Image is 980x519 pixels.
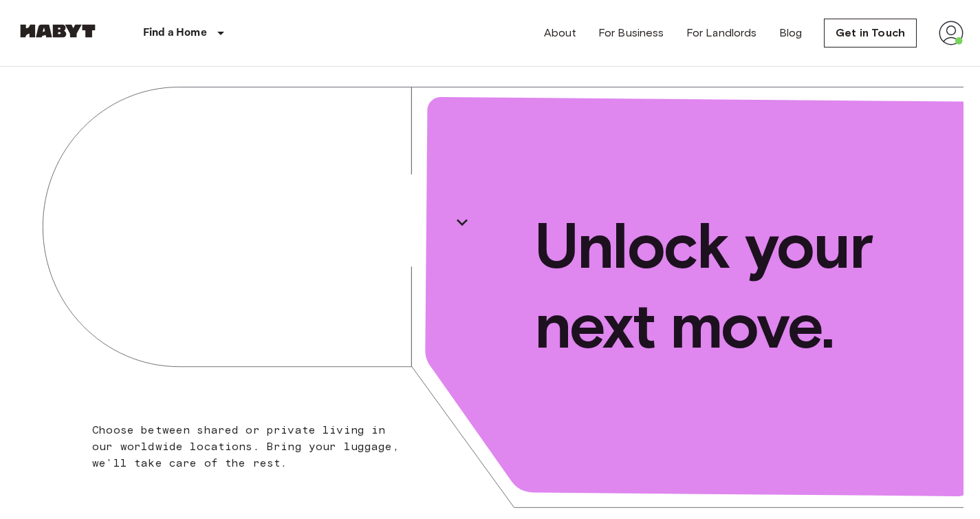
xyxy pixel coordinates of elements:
[598,25,664,41] a: For Business
[17,24,99,38] img: Habyt
[544,25,576,41] a: About
[779,25,803,41] a: Blog
[824,19,917,47] a: Get in Touch
[534,206,942,366] p: Unlock your next move.
[92,422,404,472] p: Choose between shared or private living in our worldwide locations. Bring your luggage, we'll tak...
[939,21,963,45] img: avatar
[686,25,757,41] a: For Landlords
[143,25,207,41] p: Find a Home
